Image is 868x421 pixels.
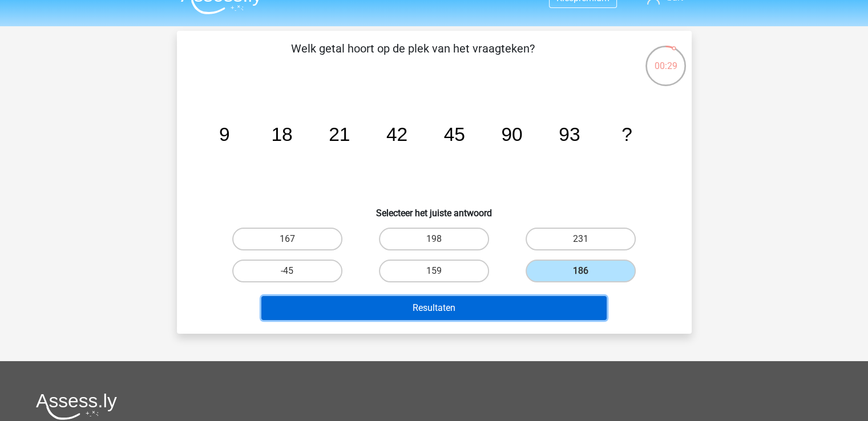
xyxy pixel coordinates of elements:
[559,124,580,145] tspan: 93
[526,228,636,250] label: 231
[195,40,631,74] p: Welk getal hoort op de plek van het vraagteken?
[261,296,607,320] button: Resultaten
[271,124,292,145] tspan: 18
[232,260,342,282] label: -45
[644,44,687,73] div: 00:29
[379,260,489,282] label: 159
[232,228,342,250] label: 167
[195,199,673,218] h6: Selecteer het juiste antwoord
[36,393,117,420] img: Assessly logo
[526,260,636,282] label: 186
[219,124,229,145] tspan: 9
[621,124,632,145] tspan: ?
[386,124,407,145] tspan: 42
[501,124,522,145] tspan: 90
[379,228,489,250] label: 198
[443,124,465,145] tspan: 45
[329,124,350,145] tspan: 21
